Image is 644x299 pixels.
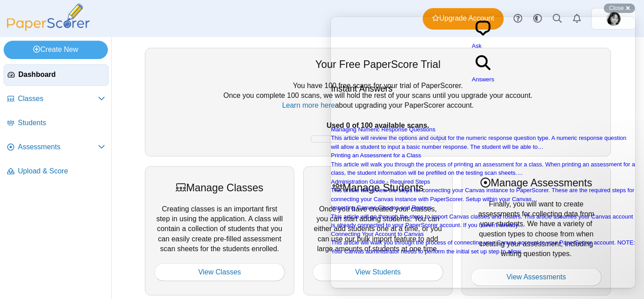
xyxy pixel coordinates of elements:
a: Students [4,113,109,134]
div: Your Free PaperScore Trial [154,57,602,72]
a: Classes [4,88,109,110]
a: Upgrade Account [423,8,504,29]
button: Close [604,4,635,13]
span: Upgrade Account [432,13,494,23]
span: Students [18,118,105,128]
a: View Students [313,263,443,281]
div: Once you have created your classes, you can start adding students. You can either add students on... [303,166,453,295]
a: Learn more here [282,101,335,109]
span: Dashboard [18,70,105,80]
a: View Classes [154,263,285,281]
div: Manage Classes [154,181,285,195]
a: Upload & Score [4,161,109,182]
span: Assessments [18,142,98,152]
a: Assessments [4,137,109,158]
a: Dashboard [4,64,109,86]
a: PaperScorer [4,25,93,32]
b: Used 0 of 100 available scans. [326,122,429,129]
a: Create New [4,41,108,59]
a: Alerts [567,9,587,29]
span: Close [609,4,624,11]
iframe: To enrich screen reader interactions, please activate Accessibility in Grammarly extension settings [331,17,635,288]
div: Creating classes is an important first step in using the application. A class will contain a coll... [145,166,294,295]
span: Classes [18,94,98,104]
div: You have 100 free scans for your trial of PaperScorer. Once you complete 100 scans, we will hold ... [154,81,602,147]
span: Upload & Score [18,166,105,176]
div: Manage Students [313,181,443,195]
img: PaperScorer [4,4,93,31]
